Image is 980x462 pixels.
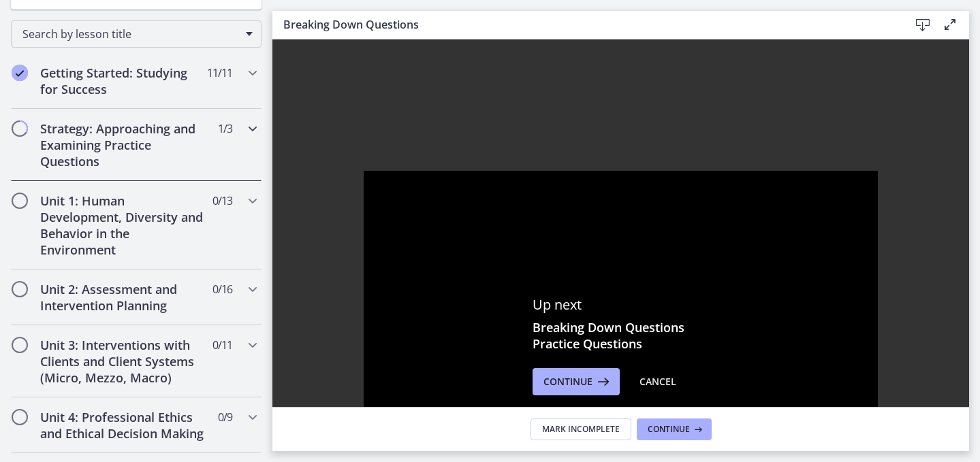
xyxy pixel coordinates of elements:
[12,65,28,81] i: Completed
[40,281,206,314] h2: Unit 2: Assessment and Intervention Planning
[218,409,232,425] span: 0 / 9
[648,424,690,435] span: Continue
[637,418,712,440] button: Continue
[40,120,206,169] h2: Strategy: Approaching and Examining Practice Questions
[533,319,710,352] h3: Breaking Down Questions Practice Questions
[11,20,262,48] div: Search by lesson title
[218,120,232,137] span: 1 / 3
[639,374,676,390] div: Cancel
[629,368,687,395] button: Cancel
[533,368,620,395] button: Continue
[40,409,206,442] h2: Unit 4: Professional Ethics and Ethical Decision Making
[535,391,570,420] button: Show settings menu
[207,65,232,81] span: 11 / 11
[499,391,535,420] button: Mute
[91,391,127,420] button: Play Video
[172,391,490,420] div: Playbar
[212,281,232,297] span: 0 / 16
[533,296,710,314] p: Up next
[283,16,887,33] h3: Breaking Down Questions
[40,65,206,97] h2: Getting Started: Studying for Success
[570,391,605,420] button: Unfullscreen
[543,374,592,390] span: Continue
[40,337,206,386] h2: Unit 3: Interventions with Clients and Client Systems (Micro, Mezzo, Macro)
[531,418,631,440] button: Mark Incomplete
[212,193,232,209] span: 0 / 13
[40,193,206,258] h2: Unit 1: Human Development, Diversity and Behavior in the Environment
[542,424,620,435] span: Mark Incomplete
[22,27,239,42] span: Search by lesson title
[212,337,232,353] span: 0 / 11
